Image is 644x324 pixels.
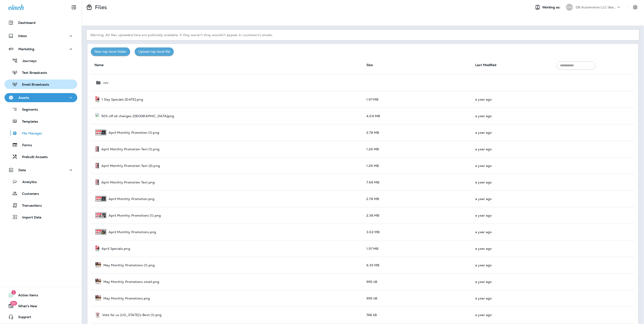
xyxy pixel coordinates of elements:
[5,68,77,77] button: Text Broadcasts
[18,180,37,184] p: Analytics
[5,177,77,186] button: Analytics
[95,279,101,284] img: May%20Monthly%20Promotions%20small.png
[475,63,497,67] span: Last Modified
[86,29,639,41] p: Warning: All files uploaded here are publically available. If they weren't they wouldn't appear i...
[472,141,553,157] td: a year ago
[5,45,77,54] button: Marketing
[95,113,99,119] img: 50%%20off%20oil%20changes%20las%20vegas.png
[17,155,48,159] p: Prebuilt Asssets
[17,83,49,87] p: Email Broadcasts
[631,3,639,11] button: Settings
[14,304,37,310] span: What's New
[5,79,77,89] button: Email Broadcasts
[472,91,553,108] td: a year ago
[109,197,155,201] p: April Monthly Promotion.png
[135,47,174,56] button: Upload top-level file
[5,200,77,210] button: Transactions
[102,313,162,317] p: Vote for us [US_STATE]'s Best (1).png
[18,59,37,63] p: Journeys
[363,207,472,224] td: 2.38 MB
[67,3,80,12] button: Collapse Sidebar
[95,96,99,102] img: 1%20Day%20Specials%20April%202.png
[18,215,42,220] p: Import Data
[95,196,106,202] img: April%20Monthly%20Promotion.png
[95,246,99,251] img: April%20Specials.png
[18,143,32,148] p: Forms
[18,96,29,99] p: Assets
[103,81,108,84] p: csv
[472,190,553,207] td: a year ago
[109,131,159,134] p: April Monthly Promotion (1).png
[10,301,17,306] span: 20
[109,214,161,217] p: April Monthly Promotions (1).png
[17,71,47,75] p: Text Broadcasts
[94,63,104,67] span: Name
[18,21,35,25] p: Dashboard
[566,4,573,11] div: DA
[363,273,472,290] td: 995 kB
[5,18,77,27] button: Dashboard
[5,312,77,322] button: Support
[5,166,77,175] button: Data
[363,240,472,257] td: 1.97 MB
[576,5,617,9] p: DB Automotive LLC dba Grease Monkey
[472,207,553,224] td: a year ago
[102,247,130,250] p: April Specials.png
[363,174,472,190] td: 7.69 MB
[11,290,16,295] span: 1
[363,257,472,273] td: 6.35 MB
[472,290,553,307] td: a year ago
[5,140,77,150] button: Forms
[101,114,174,118] p: 50% off oil changes [GEOGRAPHIC_DATA]png
[5,302,77,311] button: 20What's New
[363,290,472,307] td: 995 kB
[363,124,472,141] td: 2.78 MB
[472,273,553,290] td: a year ago
[5,291,77,300] button: 1Action Items
[95,146,99,152] img: April%20Monthly%20Promotion%20Text%20(1).png
[472,257,553,273] td: a year ago
[367,63,373,67] span: Size
[363,108,472,124] td: 4.04 MB
[5,189,77,198] button: Customers
[17,204,42,208] p: Transactions
[17,120,38,124] p: Templates
[17,131,42,136] p: File Manager
[18,47,34,51] p: Marketing
[101,164,160,168] p: April Monthly Promotion Text (2).png
[5,56,77,65] button: Journeys
[472,108,553,124] td: a year ago
[5,128,77,138] button: File Manager
[5,116,77,126] button: Templates
[91,47,130,56] button: New top-level folder
[14,315,31,321] span: Support
[472,307,553,323] td: a year ago
[17,108,38,112] p: Segments
[472,224,553,240] td: a year ago
[103,297,150,300] p: May Monthly Promotions.png
[14,293,38,299] span: Action Items
[363,91,472,108] td: 1.97 MB
[5,104,77,114] button: Segments
[542,5,562,9] span: Working as:
[95,262,101,268] img: May%20Monthly%20Promotions%20(1).png
[472,124,553,141] td: a year ago
[363,141,472,157] td: 1.26 MB
[5,31,77,40] button: Inbox
[95,179,99,185] img: April%20Monthly%20Promotion%20Text.png
[95,130,106,135] img: April%20Monthly%20Promotion%20(1).png
[472,157,553,174] td: a year ago
[472,240,553,257] td: a year ago
[17,192,39,196] p: Customers
[103,280,159,284] p: May Monthly Promotions small.png
[95,163,99,168] img: April%20Monthly%20Promotion%20Text%20(2).png
[93,4,107,11] p: Files
[103,263,155,267] p: May Monthly Promotions (1).png
[18,168,26,172] p: Data
[5,212,77,222] button: Import Data
[95,229,106,235] img: April%20Monthly%20Promotions.png
[95,312,100,318] img: Vote%20for%20us%20Idaho's%20Best%20(1).png
[363,307,472,323] td: 748 kB
[472,174,553,190] td: a year ago
[102,98,143,101] p: 1 Day Specials [DATE].png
